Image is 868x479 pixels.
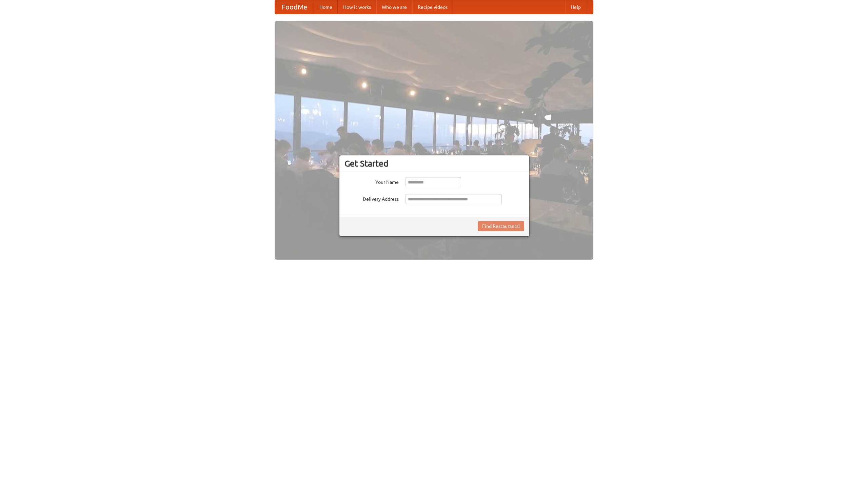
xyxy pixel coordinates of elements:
a: Who we are [376,0,412,14]
label: Your Name [344,177,399,186]
a: FoodMe [275,0,314,14]
a: Recipe videos [412,0,453,14]
h3: Get Started [344,158,524,169]
button: Find Restaurants! [478,221,524,231]
a: Help [565,0,586,14]
label: Delivery Address [344,194,399,202]
a: Home [314,0,338,14]
a: How it works [338,0,376,14]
